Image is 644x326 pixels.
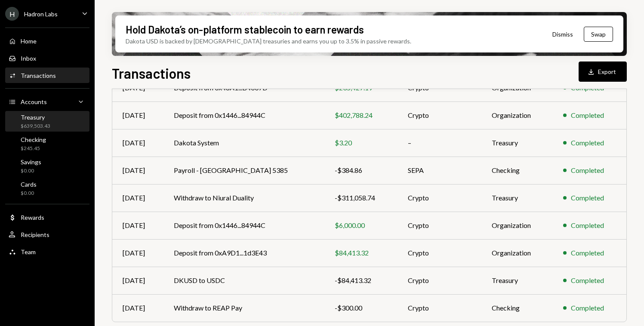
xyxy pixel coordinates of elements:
div: $3.20 [335,138,387,148]
button: Export [579,62,627,82]
div: Completed [571,165,604,175]
div: [DATE] [123,220,153,231]
td: Crypto [397,294,482,322]
div: $0.00 [21,167,41,175]
div: Team [21,248,36,255]
div: Completed [571,275,604,286]
td: Organization [481,239,553,267]
div: [DATE] [123,275,153,286]
td: Checking [481,294,553,322]
div: -$311,058.74 [335,193,387,203]
td: Crypto [397,101,482,129]
a: Recipients [5,227,89,242]
div: $0.00 [21,190,37,197]
a: Home [5,33,89,49]
a: Transactions [5,68,89,83]
td: Crypto [397,267,482,294]
div: -$384.86 [335,165,387,175]
div: [DATE] [123,248,153,258]
a: Rewards [5,209,89,225]
div: Completed [571,220,604,231]
a: Cards$0.00 [5,178,89,199]
div: Transactions [21,72,56,79]
div: $245.45 [21,145,46,152]
div: Accounts [21,98,47,105]
div: Completed [571,193,604,203]
div: $6,000.00 [335,220,387,231]
div: -$300.00 [335,303,387,313]
td: Withdraw to Niural Duality [163,184,324,212]
div: $402,788.24 [335,110,387,120]
div: Cards [21,181,37,188]
td: Organization [481,101,553,129]
div: -$84,413.32 [335,275,387,286]
td: – [397,129,482,157]
div: Treasury [21,114,50,121]
td: Deposit from 0x1446...84944C [163,101,324,129]
div: [DATE] [123,303,153,313]
a: Savings$0.00 [5,156,89,176]
div: $84,413.32 [335,248,387,258]
td: Organization [481,212,553,239]
a: Inbox [5,50,89,66]
td: Withdraw to REAP Pay [163,294,324,322]
td: Treasury [481,267,553,294]
div: [DATE] [123,138,153,148]
a: Checking$245.45 [5,133,89,154]
div: Hadron Labs [24,10,58,18]
a: Treasury$639,503.43 [5,111,89,132]
td: Payroll - [GEOGRAPHIC_DATA] 5385 [163,157,324,184]
div: Savings [21,158,41,166]
td: Crypto [397,212,482,239]
td: DKUSD to USDC [163,267,324,294]
td: Crypto [397,184,482,212]
button: Dismiss [542,24,584,44]
div: H [5,7,19,21]
div: Completed [571,248,604,258]
div: [DATE] [123,193,153,203]
a: Accounts [5,94,89,109]
div: Recipients [21,231,49,238]
div: Hold Dakota’s on-platform stablecoin to earn rewards [126,22,364,37]
div: Inbox [21,55,36,62]
td: Deposit from 0x1446...84944C [163,212,324,239]
td: Checking [481,157,553,184]
td: Deposit from 0xA9D1...1d3E43 [163,239,324,267]
div: Completed [571,303,604,313]
td: Treasury [481,129,553,157]
div: Completed [571,110,604,120]
div: Checking [21,136,46,143]
div: [DATE] [123,110,153,120]
button: Swap [584,27,613,42]
td: Treasury [481,184,553,212]
div: Rewards [21,214,44,221]
td: SEPA [397,157,482,184]
td: Crypto [397,239,482,267]
td: Dakota System [163,129,324,157]
div: Home [21,37,37,45]
a: Team [5,244,89,259]
div: Completed [571,138,604,148]
div: $639,503.43 [21,123,50,130]
h1: Transactions [112,65,191,82]
div: [DATE] [123,165,153,175]
div: Dakota USD is backed by [DEMOGRAPHIC_DATA] treasuries and earns you up to 3.5% in passive rewards. [126,37,411,46]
